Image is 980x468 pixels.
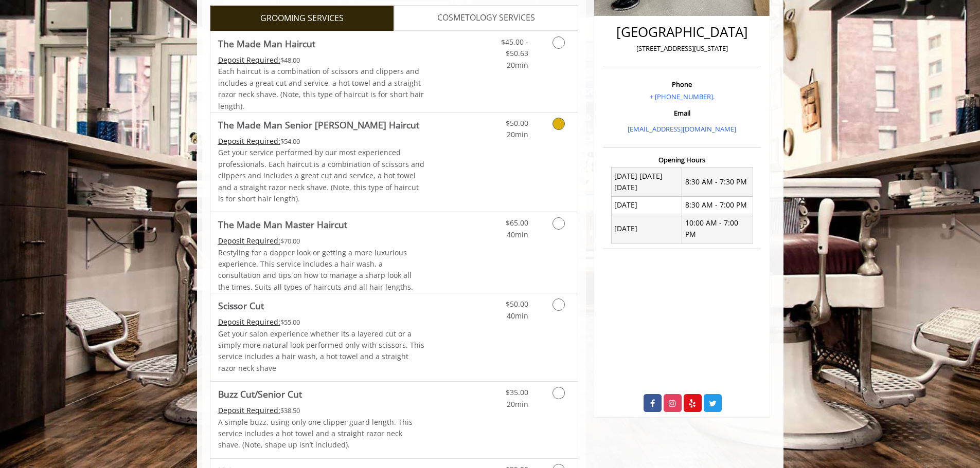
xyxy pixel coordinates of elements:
[650,92,715,101] a: + [PHONE_NUMBER].
[605,81,758,88] h3: Phone
[218,405,280,415] span: This service needs some Advance to be paid before we block your appointment
[605,25,758,40] h2: [GEOGRAPHIC_DATA]
[507,311,528,321] span: 40min
[611,214,682,244] td: [DATE]
[506,218,528,228] span: $65.00
[218,147,425,204] p: Get your service performed by our most experienced professionals. Each haircut is a combination o...
[218,298,264,313] b: Scissor Cut
[506,118,528,128] span: $50.00
[218,217,347,232] b: The Made Man Master Haircut
[218,54,425,66] div: $48.00
[218,317,280,327] span: This service needs some Advance to be paid before we block your appointment
[218,235,425,247] div: $70.00
[218,405,425,416] div: $38.50
[218,36,315,51] b: The Made Man Haircut
[218,66,424,110] span: Each haircut is a combination of scissors and clippers and includes a great cut and service, a ho...
[218,118,419,132] b: The Made Man Senior [PERSON_NAME] Haircut
[218,248,413,292] span: Restyling for a dapper look or getting a more luxurious experience. This service includes a hair ...
[437,11,535,25] span: COSMETOLOGY SERVICES
[218,136,425,147] div: $54.00
[605,109,758,117] h3: Email
[507,399,528,409] span: 20min
[218,328,425,375] p: Get your salon experience whether its a layered cut or a simply more natural look performed only ...
[218,417,425,451] p: A simple buzz, using only one clipper guard length. This service includes a hot towel and a strai...
[506,299,528,309] span: $50.00
[611,167,682,197] td: [DATE] [DATE] [DATE]
[218,136,280,146] span: This service needs some Advance to be paid before we block your appointment
[507,60,528,70] span: 20min
[628,124,736,134] a: [EMAIL_ADDRESS][DOMAIN_NAME]
[218,387,302,401] b: Buzz Cut/Senior Cut
[682,167,753,197] td: 8:30 AM - 7:30 PM
[611,196,682,214] td: [DATE]
[507,230,528,239] span: 40min
[260,12,344,25] span: GROOMING SERVICES
[506,387,528,397] span: $35.00
[605,43,758,54] p: [STREET_ADDRESS][US_STATE]
[218,316,425,328] div: $55.00
[218,55,280,65] span: This service needs some Advance to be paid before we block your appointment
[682,214,753,244] td: 10:00 AM - 7:00 PM
[501,37,528,58] span: $45.00 - $50.63
[507,129,528,139] span: 20min
[218,236,280,246] span: This service needs some Advance to be paid before we block your appointment
[682,196,753,214] td: 8:30 AM - 7:00 PM
[603,156,761,163] h3: Opening Hours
